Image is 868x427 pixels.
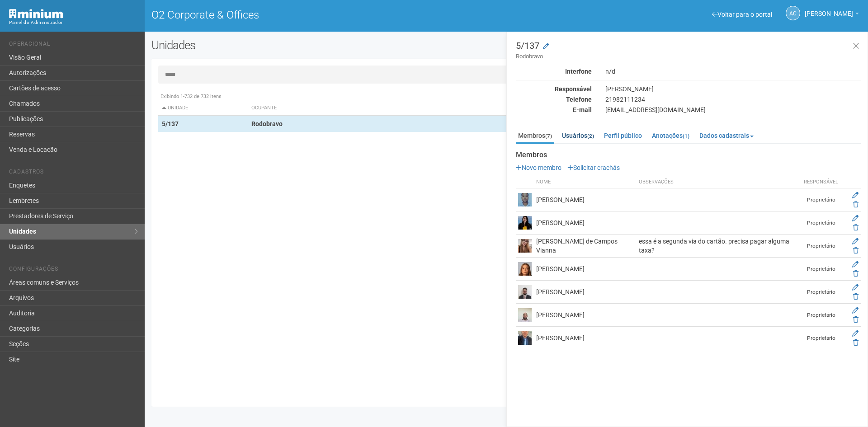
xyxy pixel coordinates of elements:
[798,281,844,304] td: Proprietário
[518,193,532,206] img: user.png
[560,129,596,142] a: Usuários(2)
[853,339,859,346] a: Excluir membro
[534,304,637,327] td: [PERSON_NAME]
[567,164,620,171] a: Solicitar crachás
[798,235,844,258] td: Proprietário
[534,258,637,281] td: [PERSON_NAME]
[516,151,861,159] strong: Membros
[650,129,692,142] a: Anotações(1)
[786,6,800,20] a: AC
[543,42,549,51] a: Modificar a unidade
[516,52,861,61] small: Rodobravo
[853,224,859,231] a: Excluir membro
[798,176,844,188] th: Responsável
[509,85,599,93] div: Responsável
[853,201,859,208] a: Excluir membro
[637,176,798,188] th: Observações
[683,133,689,139] small: (1)
[518,216,532,230] img: user.png
[852,238,859,245] a: Editar membro
[602,129,644,142] a: Perfil público
[853,316,859,323] a: Excluir membro
[534,188,637,211] td: [PERSON_NAME]
[852,261,859,268] a: Editar membro
[151,9,500,21] h1: O2 Corporate & Offices
[534,327,637,350] td: [PERSON_NAME]
[509,106,599,114] div: E-mail
[518,285,532,299] img: user.png
[637,235,798,258] td: essa é a segunda via do cartão. precisa pagar alguma taxa?
[509,95,599,103] div: Telefone
[599,95,868,103] div: 21982111234
[852,307,859,314] a: Editar membro
[518,262,532,276] img: user.png
[853,293,859,300] a: Excluir membro
[853,270,859,277] a: Excluir membro
[158,93,854,101] div: Exibindo 1-732 de 732 itens
[248,101,555,116] th: Ocupante: activate to sort column ascending
[534,211,637,235] td: [PERSON_NAME]
[697,129,756,142] a: Dados cadastrais
[516,41,861,61] h3: 5/137
[798,327,844,350] td: Proprietário
[534,235,637,258] td: [PERSON_NAME] de Campos Vianna
[518,308,532,322] img: user.png
[805,11,859,19] a: [PERSON_NAME]
[9,9,63,19] img: Minium
[798,188,844,211] td: Proprietário
[599,85,868,93] div: [PERSON_NAME]
[518,331,532,345] img: user.png
[516,164,561,171] a: Novo membro
[599,67,868,75] div: n/d
[9,169,138,178] li: Cadastros
[534,281,637,304] td: [PERSON_NAME]
[852,192,859,199] a: Editar membro
[516,129,554,144] a: Membros(7)
[587,133,594,139] small: (2)
[852,284,859,291] a: Editar membro
[534,176,637,188] th: Nome
[805,1,853,17] span: Ana Carla de Carvalho Silva
[162,120,179,127] strong: 5/137
[798,304,844,327] td: Proprietário
[9,41,138,50] li: Operacional
[9,266,138,275] li: Configurações
[599,106,868,114] div: [EMAIL_ADDRESS][DOMAIN_NAME]
[9,19,138,27] div: Painel do Administrador
[518,239,532,253] img: user.png
[852,215,859,222] a: Editar membro
[852,330,859,337] a: Editar membro
[853,247,859,254] a: Excluir membro
[509,67,599,75] div: Interfone
[545,133,552,139] small: (7)
[798,211,844,235] td: Proprietário
[251,120,283,127] strong: Rodobravo
[712,11,772,18] a: Voltar para o portal
[151,38,439,52] h2: Unidades
[798,258,844,281] td: Proprietário
[158,101,248,116] th: Unidade: activate to sort column descending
